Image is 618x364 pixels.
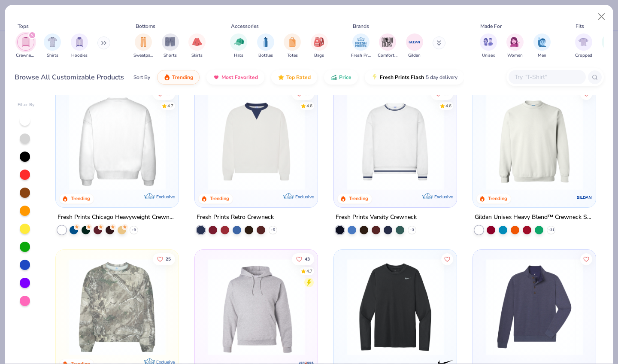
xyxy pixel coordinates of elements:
button: Fresh Prints Flash5 day delivery [365,70,464,85]
div: filter for Gildan [406,33,423,59]
img: 3a414f12-a4cb-4ca9-8ee8-e32b16d9a56c [203,258,309,355]
span: Bottles [258,52,273,59]
button: Like [153,253,176,265]
div: filter for Bags [311,33,328,59]
button: filter button [188,33,206,59]
span: + 3 [410,227,414,233]
img: d9105e28-ed75-4fdd-addc-8b592ef863ea [64,258,170,355]
img: Comfort Colors Image [381,36,394,49]
div: filter for Crewnecks [16,33,36,59]
span: Bags [314,52,324,59]
img: Fresh Prints Image [354,36,367,49]
span: 65 [166,91,171,96]
button: Like [292,88,314,100]
img: Sweatpants Image [139,37,148,47]
span: Trending [172,74,193,81]
span: 12 [444,91,449,96]
img: 2566fda3-10f6-409c-8793-e3ca6d194e0e [482,258,587,355]
div: Brands [353,22,369,30]
div: Tops [18,22,29,30]
div: filter for Fresh Prints [351,33,371,59]
img: TopRated.gif [278,74,285,81]
button: Like [441,253,453,265]
img: Hoodies Image [75,37,84,47]
button: filter button [480,33,497,59]
button: filter button [133,33,153,59]
button: filter button [533,33,551,59]
span: Skirts [191,52,203,59]
span: 43 [305,257,310,261]
span: Hoodies [71,52,88,59]
button: filter button [16,33,36,59]
img: Skirts Image [192,37,202,47]
div: Fits [576,22,584,30]
div: Browse All Customizable Products [15,72,124,82]
span: Men [538,52,546,59]
div: Fresh Prints Varsity Crewneck [336,212,417,223]
div: filter for Hats [230,33,247,59]
img: 833bdddd-6347-4faa-9e52-496810413cc0 [482,93,587,190]
button: Like [580,253,592,265]
div: filter for Comfort Colors [378,33,397,59]
div: Gildan Unisex Heavy Blend™ Crewneck Sweatshirt - 18000 [475,212,594,223]
div: Sort By [133,73,150,81]
button: Trending [157,70,200,85]
div: 4.6 [445,103,451,109]
span: Top Rated [286,74,311,81]
div: filter for Women [506,33,524,59]
span: Totes [287,52,298,59]
button: filter button [406,33,423,59]
input: Try "T-Shirt" [514,72,580,82]
span: Fresh Prints Flash [380,74,424,81]
div: 4.6 [306,103,312,109]
span: Exclusive [434,194,453,200]
img: flash.gif [371,74,378,81]
img: Unisex Image [483,37,493,47]
div: Bottoms [136,22,155,30]
span: 5 day delivery [426,73,457,82]
span: + 31 [548,227,554,233]
button: Price [324,70,358,85]
span: Unisex [482,52,495,59]
img: Shorts Image [165,37,175,47]
img: Crewnecks Image [21,37,30,47]
span: 10 [305,91,310,96]
span: 25 [166,257,171,261]
img: Shirts Image [48,37,58,47]
span: Hats [234,52,243,59]
button: Most Favorited [206,70,264,85]
div: 4.7 [306,268,312,274]
div: Fresh Prints Chicago Heavyweight Crewneck [58,212,177,223]
button: Top Rated [271,70,317,85]
button: Like [292,253,314,265]
img: trending.gif [164,74,170,81]
span: Exclusive [156,194,175,200]
button: filter button [351,33,371,59]
div: filter for Skirts [188,33,206,59]
div: filter for Shirts [44,33,61,59]
div: filter for Hoodies [71,33,88,59]
button: Close [594,9,610,25]
div: filter for Unisex [480,33,497,59]
button: filter button [506,33,524,59]
span: + 9 [132,227,136,233]
button: filter button [230,33,247,59]
span: Comfort Colors [378,52,397,59]
span: Fresh Prints [351,52,371,59]
button: filter button [71,33,88,59]
div: Fresh Prints Retro Crewneck [197,212,274,223]
button: filter button [44,33,61,59]
span: Exclusive [295,194,314,200]
div: filter for Men [533,33,551,59]
button: Like [580,88,592,100]
div: Accessories [231,22,259,30]
span: Sweatpants [133,52,153,59]
button: filter button [378,33,397,59]
img: Men Image [537,37,547,47]
div: filter for Totes [284,33,301,59]
button: Like [431,88,453,100]
img: 4d4398e1-a86f-4e3e-85fd-b9623566810e [342,93,448,190]
img: 9145e166-e82d-49ae-94f7-186c20e691c9 [64,93,170,190]
div: filter for Shorts [162,33,179,59]
span: Crewnecks [16,52,36,59]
